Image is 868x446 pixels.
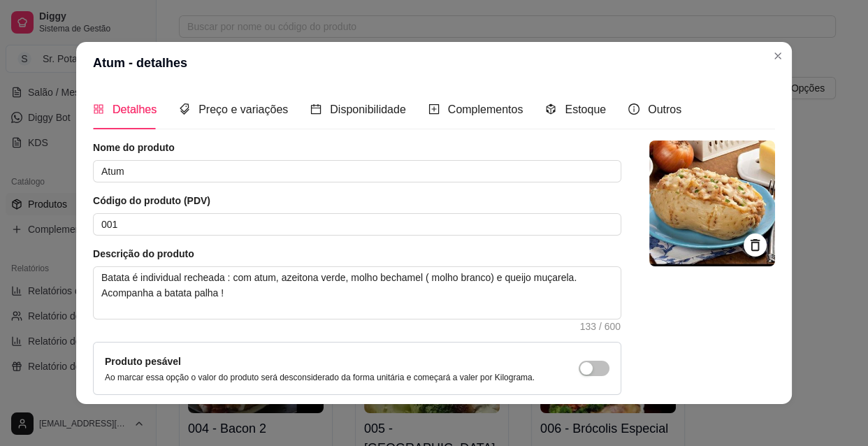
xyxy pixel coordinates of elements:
[105,356,181,367] label: Produto pesável
[767,45,789,67] button: Close
[93,103,104,115] span: appstore
[628,103,639,115] span: info-circle
[545,103,556,115] span: code-sandbox
[649,141,775,266] img: logo da loja
[565,103,606,115] span: Estoque
[76,42,792,84] header: Atum - detalhes
[113,103,157,115] span: Detalhes
[428,103,440,115] span: plus-square
[93,247,621,261] article: Descrição do produto
[105,372,535,383] p: Ao marcar essa opção o valor do produto será desconsiderado da forma unitária e começará a valer ...
[310,103,321,115] span: calendar
[648,103,681,115] span: Outros
[94,267,621,319] textarea: Batata é individual recheada : com atum, azeitona verde, molho bechamel ( molho branco) e queijo ...
[93,213,621,236] input: Ex.: 123
[330,103,406,115] span: Disponibilidade
[179,103,190,115] span: tags
[198,103,288,115] span: Preço e variações
[93,160,621,182] input: Ex.: Hamburguer de costela
[448,103,523,115] span: Complementos
[93,194,621,208] article: Código do produto (PDV)
[93,141,621,154] article: Nome do produto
